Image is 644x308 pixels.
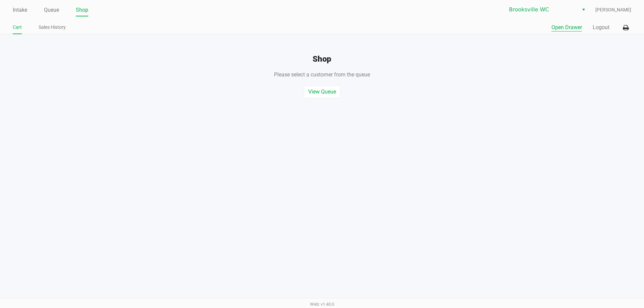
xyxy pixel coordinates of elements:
[593,23,609,32] button: Logout
[595,6,631,13] span: [PERSON_NAME]
[509,6,575,14] span: Brooksville WC
[13,23,22,32] a: Cart
[13,5,27,15] a: Intake
[304,85,340,98] button: View Queue
[579,4,588,16] button: Select
[44,5,59,15] a: Queue
[39,23,66,32] a: Sales History
[76,5,88,15] a: Shop
[310,302,334,307] span: Web: v1.40.0
[274,71,370,78] span: Please select a customer from the queue
[551,23,582,32] button: Open Drawer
